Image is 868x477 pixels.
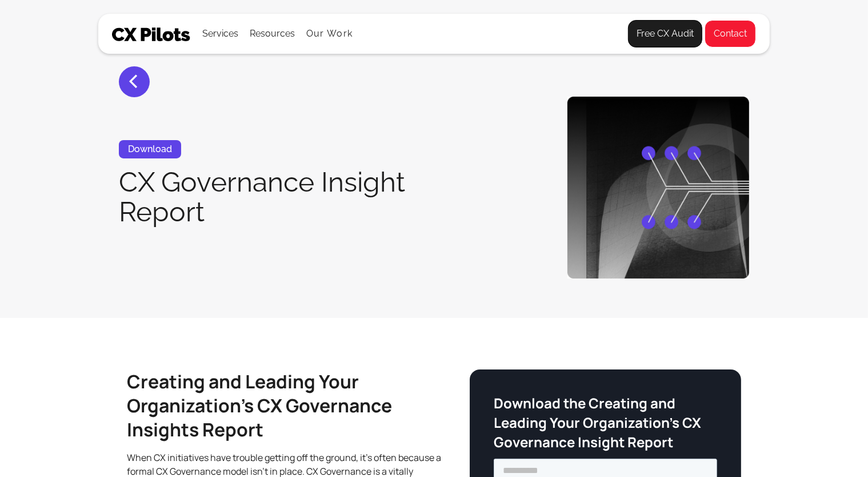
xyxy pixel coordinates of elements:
[119,167,476,226] h1: CX Governance Insight Report
[250,14,295,53] div: Resources
[306,29,353,39] a: Our Work
[567,97,749,279] img: CX Governance is a structured framework that establishes unified, best practices for CX across an...
[119,140,181,158] div: Download
[202,14,238,53] div: Services
[202,26,238,42] div: Services
[628,20,702,47] a: Free CX Audit
[127,369,392,442] strong: Creating and Leading Your Organization’s CX Governance Insights Report
[250,26,295,42] div: Resources
[119,66,150,97] a: <
[494,393,717,452] h3: Download the Creating and Leading Your Organization’s CX Governance Insight Report
[705,20,756,47] a: Contact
